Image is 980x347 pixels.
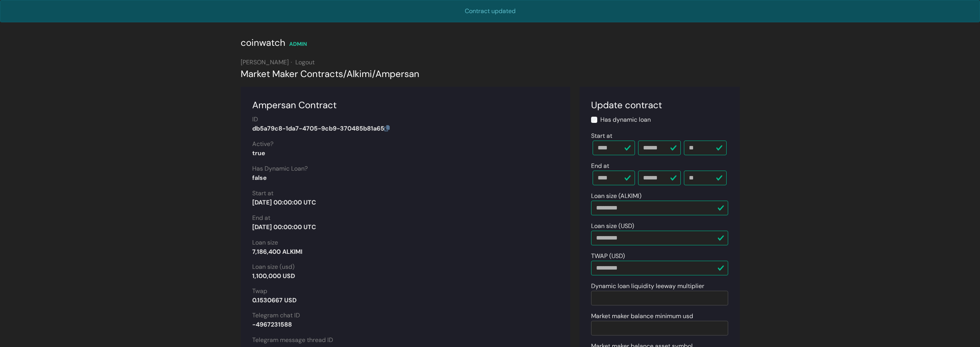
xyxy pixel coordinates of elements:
div: coinwatch [241,36,285,50]
div: Update contract [591,98,728,112]
label: Has dynamic loan [600,115,651,124]
label: End at [591,161,609,171]
span: · [291,58,292,66]
label: Loan size (usd) [252,262,295,272]
label: Loan size (ALKIMI) [591,191,642,201]
label: Telegram message thread ID [252,335,333,345]
strong: -4967231588 [252,320,292,329]
label: Loan size [252,238,278,247]
strong: [DATE] 00:00:00 UTC [252,223,316,231]
label: Market maker balance minimum usd [591,312,693,321]
label: Loan size (USD) [591,221,634,231]
label: ID [252,115,258,124]
label: TWAP (USD) [591,251,625,261]
strong: 1,100,000 USD [252,272,295,280]
strong: db5a79c8-1da7-4705-9cb9-370485b81a65 [252,124,390,132]
span: / [343,68,347,80]
div: Market Maker Contracts Alkimi Ampersan [241,67,740,81]
label: End at [252,213,270,223]
strong: true [252,149,265,157]
label: Has Dynamic Loan? [252,164,308,173]
label: Start at [591,131,612,141]
div: [PERSON_NAME] [241,58,740,67]
label: Twap [252,287,267,296]
label: Telegram chat ID [252,311,300,320]
a: Logout [295,58,315,66]
strong: 0.1530667 USD [252,296,297,304]
div: ADMIN [289,40,307,48]
span: / [372,68,375,80]
a: coinwatch ADMIN [241,40,307,48]
strong: false [252,174,267,182]
strong: [DATE] 00:00:00 UTC [252,198,316,206]
strong: 7,186,400 ALKIMI [252,248,302,256]
label: Active? [252,139,273,149]
label: Start at [252,189,273,198]
div: Ampersan Contract [252,98,559,112]
label: Dynamic loan liquidity leeway multiplier [591,282,704,291]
